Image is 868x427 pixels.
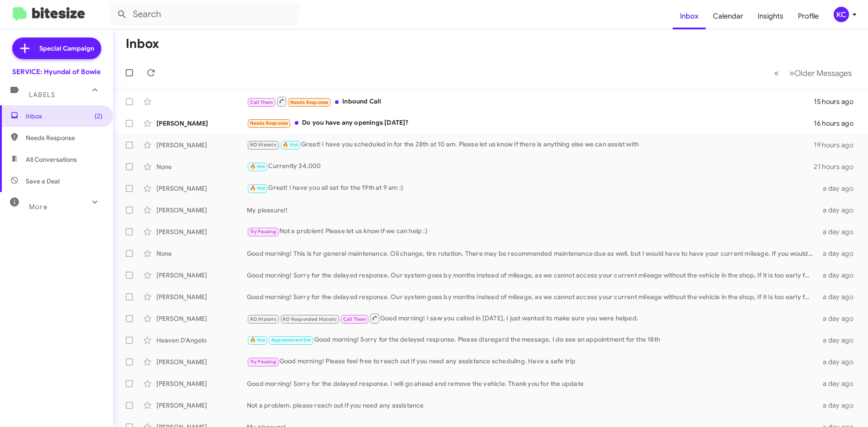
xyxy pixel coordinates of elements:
div: Good morning! This is for general maintenance. Oil change, tire rotation. There may be recommende... [247,249,817,258]
div: My pleasure!! [247,206,817,215]
div: [PERSON_NAME] [156,401,247,410]
span: Inbox [26,112,103,121]
div: [PERSON_NAME] [156,119,247,128]
span: More [29,203,47,211]
span: 🔥 Hot [250,185,265,191]
div: Great! I have you all set for the 19th at 9 am :) [247,183,817,193]
span: Save a Deal [26,177,60,186]
div: a day ago [817,401,861,410]
div: Good morning! Sorry for the delayed response. Please disregard the message, I do see an appointme... [247,335,817,345]
div: 16 hours ago [814,119,861,128]
span: Labels [29,91,55,99]
span: Try Pausing [250,229,276,235]
div: 15 hours ago [814,97,861,106]
div: [PERSON_NAME] [156,292,247,301]
span: (2) [94,112,103,121]
div: [PERSON_NAME] [156,379,247,388]
div: Good morning! Sorry for the delayed response. Our system goes by months instead of mileage, as we... [247,292,817,301]
span: Try Pausing [250,359,276,365]
div: a day ago [817,379,861,388]
span: Older Messages [794,68,852,78]
div: [PERSON_NAME] [156,314,247,323]
div: 19 hours ago [814,141,861,150]
a: Special Campaign [12,38,101,59]
span: 🔥 Hot [250,337,265,343]
div: [PERSON_NAME] [156,227,247,236]
div: a day ago [817,227,861,236]
div: 21 hours ago [814,162,861,171]
span: 🔥 Hot [283,142,298,148]
span: Call Them [250,99,274,105]
div: [PERSON_NAME] [156,271,247,280]
span: RO Historic [250,316,277,322]
span: Special Campaign [39,44,94,53]
span: Needs Response [290,99,329,105]
input: Search [109,4,299,25]
div: None [156,162,247,171]
div: [PERSON_NAME] [156,184,247,193]
span: » [789,67,794,79]
div: Great! I have you scheduled in for the 28th at 10 am. Please let us know if there is anything els... [247,140,814,150]
div: Good morning! Sorry for the delayed response. Our system goes by months instead of mileage, as we... [247,271,817,280]
span: « [774,67,779,79]
div: Good morning! I saw you called in [DATE], I just wanted to make sure you were helped. [247,313,817,324]
div: Do you have any openings [DATE]? [247,118,814,128]
span: Appointment Set [271,337,311,343]
div: [PERSON_NAME] [156,141,247,150]
div: Not a problem! Please let us know if we can help :) [247,226,817,237]
span: 🔥 Hot [250,164,265,169]
div: KC [834,7,849,22]
a: Inbox [673,3,706,29]
div: Heaven D'Angelo [156,336,247,345]
span: All Conversations [26,155,77,164]
button: Previous [769,64,784,82]
div: None [156,249,247,258]
div: Good morning! Please feel free to reach out if you need any assistance scheduling. Have a safe trip [247,357,817,367]
button: KC [826,7,858,22]
a: Calendar [706,3,750,29]
div: Inbound Call [247,96,814,107]
div: a day ago [817,206,861,215]
div: a day ago [817,249,861,258]
span: RO Responded Historic [283,316,337,322]
div: a day ago [817,271,861,280]
div: a day ago [817,184,861,193]
div: a day ago [817,292,861,301]
span: Needs Response [250,120,288,126]
span: Needs Response [26,133,103,142]
div: a day ago [817,314,861,323]
div: Currently 34,000 [247,161,814,172]
div: [PERSON_NAME] [156,357,247,366]
a: Insights [750,3,791,29]
a: Profile [791,3,826,29]
nav: Page navigation example [769,64,857,82]
div: a day ago [817,357,861,366]
div: Not a problem. please reach out if you need any assistance [247,401,817,410]
span: Call Them [343,316,367,322]
span: RO Historic [250,142,277,148]
div: SERVICE: Hyundai of Bowie [12,67,101,76]
button: Next [784,64,857,82]
div: a day ago [817,336,861,345]
div: [PERSON_NAME] [156,206,247,215]
h1: Inbox [126,37,159,51]
div: Good morning! Sorry for the delayed response. I will go ahead and remove the vehicle. Thank you f... [247,379,817,388]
